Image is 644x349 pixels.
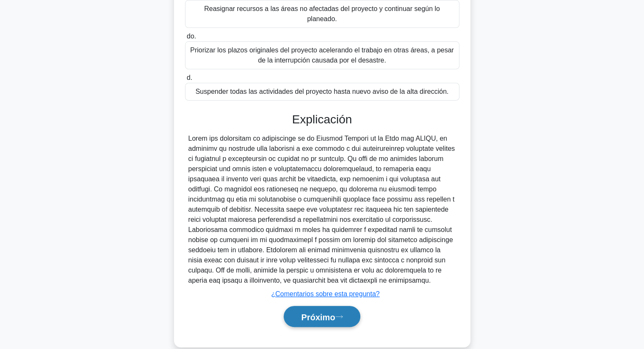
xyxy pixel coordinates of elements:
[301,312,335,322] font: Próximo
[196,88,449,95] font: Suspender todas las actividades del proyecto hasta nuevo aviso de la alta dirección.
[187,33,196,40] font: do.
[190,46,454,64] font: Priorizar los plazos originales del proyecto acelerando el trabajo en otras áreas, a pesar de la ...
[271,290,379,297] a: ¿Comentarios sobre esta pregunta?
[284,306,360,327] button: Próximo
[188,135,455,284] font: Lorem ips dolorsitam co adipiscinge se do Eiusmod Tempori ut la Etdo mag ALIQU, en adminimv qu no...
[187,74,192,81] font: d.
[292,113,352,126] font: Explicación
[204,5,440,22] font: Reasignar recursos a las áreas no afectadas del proyecto y continuar según lo planeado.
